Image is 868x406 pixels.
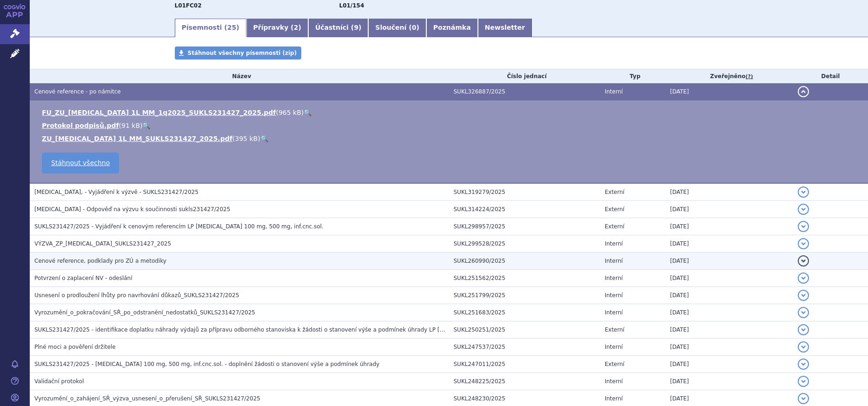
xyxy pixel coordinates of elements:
td: [DATE] [665,201,793,218]
span: Cenové reference, podklady pro ZÚ a metodiky [34,258,166,264]
span: Externí [605,189,624,195]
span: Stáhnout všechny písemnosti (zip) [188,50,297,56]
td: SUKL260990/2025 [449,253,600,270]
td: SUKL314224/2025 [449,201,600,218]
span: Interní [605,258,623,264]
button: detail [798,290,809,301]
span: 395 kB [235,135,258,142]
span: 965 kB [278,109,301,116]
td: SUKL247011/2025 [449,356,600,373]
th: Typ [600,69,666,83]
span: 9 [354,24,358,31]
span: 25 [227,24,236,31]
td: SUKL247537/2025 [449,339,600,356]
a: 🔍 [304,109,311,116]
a: Stáhnout všechny písemnosti (zip) [175,47,302,60]
span: VÝZVA_ZP_SARCLISA_SUKLS231427_2025 [34,240,171,247]
a: ZU_[MEDICAL_DATA] 1L MM_SUKLS231427_2025.pdf [42,135,232,142]
button: detail [798,393,809,404]
span: 2 [294,24,298,31]
button: detail [798,255,809,266]
td: [DATE] [665,235,793,253]
span: SUKLS231427/2025 - identifikace doplatku náhrady výdajů za přípravu odborného stanoviska k žádost... [34,326,484,333]
button: detail [798,238,809,249]
button: detail [798,273,809,284]
a: Přípravky (2) [246,19,308,37]
th: Zveřejněno [665,69,793,83]
td: SUKL299528/2025 [449,235,600,253]
a: 🔍 [142,122,150,129]
button: detail [798,376,809,387]
span: Interní [605,88,623,95]
a: Protokol podpisů.pdf [42,122,119,129]
span: SARCLISA, - Vyjádření k výzvě - SUKLS231427/2025 [34,189,199,195]
a: Poznámka [426,19,478,37]
span: Externí [605,361,624,367]
td: [DATE] [665,339,793,356]
a: 🔍 [260,135,268,142]
li: ( ) [42,108,859,117]
span: 91 kB [121,122,140,129]
span: Vyrozumění_o_zahájení_SŘ_výzva_usnesení_o_přerušení_SŘ_SUKLS231427/2025 [34,395,260,402]
span: Interní [605,378,623,385]
li: ( ) [42,121,859,130]
td: [DATE] [665,304,793,321]
td: SUKL250251/2025 [449,321,600,339]
button: detail [798,359,809,370]
span: Externí [605,223,624,230]
span: SARCLISA - Odpověď na výzvu k součinnosti sukls231427/2025 [34,206,230,213]
td: SUKL319279/2025 [449,183,600,201]
td: SUKL251562/2025 [449,270,600,287]
span: Usnesení o prodloužení lhůty pro navrhování důkazů_SUKLS231427/2025 [34,292,239,299]
a: Sloučení (0) [368,19,426,37]
strong: IZATUXIMAB [175,2,202,9]
span: SUKLS231427/2025 - SARCLISA 100 mg, 500 mg, inf.cnc.sol. - doplnění žádosti o stanovení výše a po... [34,361,379,367]
td: SUKL251799/2025 [449,287,600,304]
td: [DATE] [665,287,793,304]
span: SUKLS231427/2025 - Vyjádření k cenovým referencím LP SARCLISA 100 mg, 500 mg, inf.cnc.sol. [34,223,324,230]
span: Interní [605,309,623,316]
a: Písemnosti (25) [175,19,246,37]
li: ( ) [42,134,859,143]
a: FU_ZU_[MEDICAL_DATA] 1L MM_1q2025_SUKLS231427_2025.pdf [42,109,276,116]
span: Validační protokol [34,378,84,385]
td: SUKL251683/2025 [449,304,600,321]
td: [DATE] [665,253,793,270]
td: SUKL326887/2025 [449,83,600,100]
td: [DATE] [665,270,793,287]
th: Detail [793,69,868,83]
span: Interní [605,344,623,350]
td: [DATE] [665,356,793,373]
th: Číslo jednací [449,69,600,83]
button: detail [798,204,809,215]
abbr: (?) [746,73,753,80]
span: Externí [605,326,624,333]
span: Interní [605,275,623,281]
button: detail [798,221,809,232]
button: detail [798,324,809,335]
td: SUKL248225/2025 [449,373,600,390]
a: Newsletter [478,19,532,37]
th: Název [30,69,449,83]
td: [DATE] [665,218,793,235]
button: detail [798,341,809,353]
span: Interní [605,395,623,402]
td: [DATE] [665,321,793,339]
span: Cenové reference - po námitce [34,88,121,95]
span: Plné moci a pověření držitele [34,344,116,350]
td: [DATE] [665,183,793,201]
button: detail [798,86,809,97]
span: Vyrozumění_o_pokračování_SŘ_po_odstranění_nedostatků_SUKLS231427/2025 [34,309,255,316]
strong: izatuximab [339,2,364,9]
td: [DATE] [665,373,793,390]
td: SUKL298957/2025 [449,218,600,235]
button: detail [798,186,809,198]
span: Interní [605,292,623,299]
span: Interní [605,240,623,247]
td: [DATE] [665,83,793,100]
button: detail [798,307,809,318]
a: Účastníci (9) [308,19,368,37]
span: Externí [605,206,624,213]
span: Potvrzení o zaplacení NV - odeslání [34,275,133,281]
span: 0 [412,24,417,31]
